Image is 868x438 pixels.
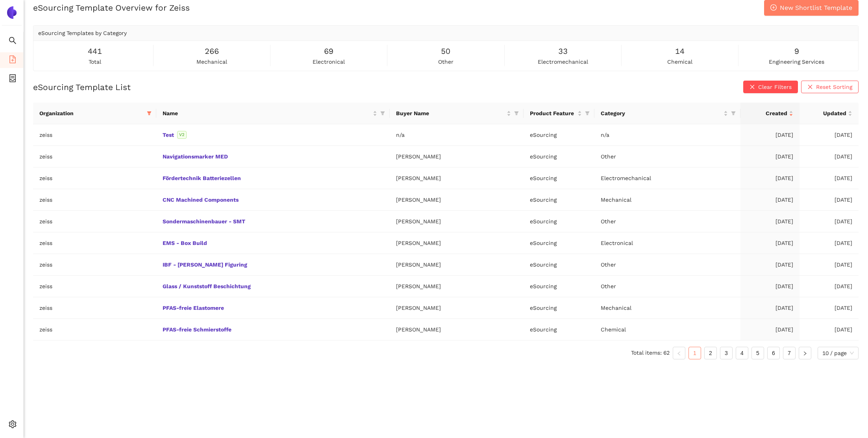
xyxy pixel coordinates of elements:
span: 441 [88,45,102,57]
td: [DATE] [800,297,859,319]
span: New Shortlist Template [780,3,852,13]
td: Mechanical [594,189,740,211]
span: filter [147,111,152,116]
span: Organization [39,109,144,118]
td: zeiss [33,146,156,167]
td: zeiss [33,232,156,254]
td: [DATE] [800,254,859,276]
td: eSourcing [524,124,594,146]
td: [DATE] [740,167,800,189]
span: setting [9,418,17,433]
td: Other [594,276,740,297]
span: filter [145,107,153,119]
li: 4 [736,347,748,359]
td: [PERSON_NAME] [390,254,524,276]
span: filter [513,107,520,119]
li: 6 [767,347,780,359]
td: [DATE] [800,146,859,167]
td: Electronical [594,232,740,254]
span: filter [514,111,519,116]
span: Buyer Name [396,109,505,118]
td: [DATE] [740,254,800,276]
a: 7 [783,347,795,359]
span: left [677,351,681,356]
td: eSourcing [524,232,594,254]
td: [PERSON_NAME] [390,276,524,297]
td: zeiss [33,167,156,189]
td: [PERSON_NAME] [390,189,524,211]
span: right [803,351,807,356]
span: 14 [675,45,685,57]
td: eSourcing [524,276,594,297]
li: Next Page [799,347,811,359]
span: electromechanical [538,57,588,66]
td: zeiss [33,319,156,340]
td: Other [594,254,740,276]
span: 9 [794,45,799,57]
td: zeiss [33,124,156,146]
h2: eSourcing Template List [33,81,131,93]
span: mechanical [196,57,227,66]
span: 266 [205,45,219,57]
td: [DATE] [800,319,859,340]
span: Category [601,109,722,118]
li: 1 [688,347,701,359]
td: [DATE] [740,232,800,254]
td: eSourcing [524,254,594,276]
td: eSourcing [524,319,594,340]
span: filter [380,111,385,116]
span: filter [729,107,737,119]
td: zeiss [33,276,156,297]
span: 33 [558,45,568,57]
td: zeiss [33,189,156,211]
td: [DATE] [800,189,859,211]
td: [DATE] [740,124,800,146]
span: engineering services [769,57,824,66]
span: filter [585,111,590,116]
td: Chemical [594,319,740,340]
a: 1 [689,347,701,359]
td: eSourcing [524,211,594,232]
td: n/a [594,124,740,146]
span: filter [379,107,387,119]
span: plus-circle [770,4,777,12]
td: zeiss [33,211,156,232]
td: [DATE] [740,276,800,297]
span: Clear Filters [758,83,792,91]
span: other [438,57,453,66]
button: closeClear Filters [743,81,798,93]
td: [PERSON_NAME] [390,319,524,340]
td: [DATE] [800,124,859,146]
li: 3 [720,347,733,359]
span: Reset Sorting [816,83,852,91]
th: this column's title is Name,this column is sortable [156,103,390,124]
span: Name [163,109,371,118]
a: 5 [752,347,764,359]
span: file-add [9,53,17,68]
td: [PERSON_NAME] [390,211,524,232]
span: close [807,84,813,90]
span: Updated [806,109,846,118]
td: zeiss [33,254,156,276]
th: this column's title is Product Feature,this column is sortable [524,103,594,124]
td: eSourcing [524,146,594,167]
li: 7 [783,347,796,359]
li: Previous Page [673,347,685,359]
td: [DATE] [800,211,859,232]
span: V2 [177,131,187,139]
li: 2 [704,347,717,359]
td: [DATE] [740,211,800,232]
div: Page Size [818,347,859,359]
a: 4 [736,347,748,359]
td: n/a [390,124,524,146]
span: container [9,72,17,87]
li: Total items: 62 [631,347,670,359]
span: Created [747,109,787,118]
td: eSourcing [524,167,594,189]
td: Other [594,211,740,232]
li: 5 [751,347,764,359]
td: [DATE] [800,232,859,254]
img: Logo [6,6,18,19]
td: Other [594,146,740,167]
button: right [799,347,811,359]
